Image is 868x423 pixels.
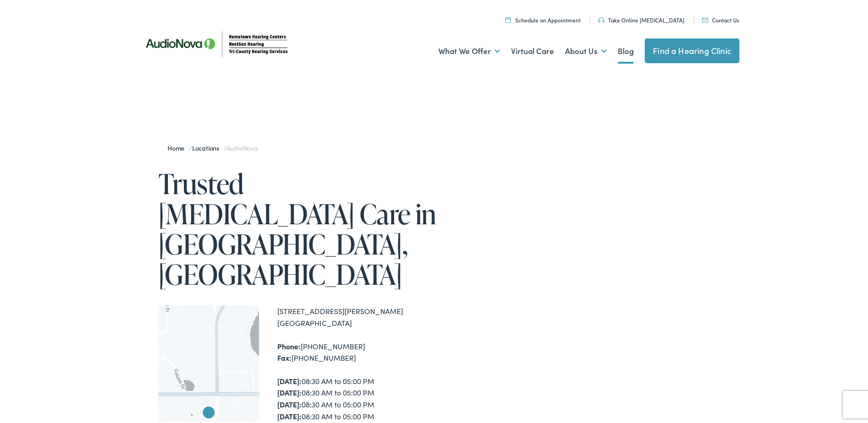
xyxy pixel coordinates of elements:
a: Take Online [MEDICAL_DATA] [598,14,685,22]
strong: Fax: [277,351,291,361]
strong: [DATE]: [277,385,302,396]
a: About Us [565,33,607,66]
a: Locations [192,141,224,151]
strong: Phone: [277,339,301,349]
a: Virtual Care [511,33,554,66]
span: / / [167,141,258,151]
img: utility icon [702,16,708,21]
a: Blog [618,33,634,66]
h1: Trusted [MEDICAL_DATA] Care in [GEOGRAPHIC_DATA], [GEOGRAPHIC_DATA] [158,167,437,287]
strong: [DATE]: [277,409,302,419]
span: AudioNova [226,141,258,151]
img: utility icon [505,15,511,21]
strong: [DATE]: [277,374,302,384]
div: [STREET_ADDRESS][PERSON_NAME] [GEOGRAPHIC_DATA] [277,304,437,327]
a: Schedule an Appointment [505,14,581,22]
a: Contact Us [702,14,739,22]
div: [PHONE_NUMBER] [PHONE_NUMBER] [277,339,437,362]
a: Home [167,141,189,151]
a: What We Offer [438,33,500,66]
strong: [DATE]: [277,397,302,407]
a: Find a Hearing Clinic [645,37,739,61]
img: utility icon [598,16,604,21]
div: AudioNova [198,401,220,423]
